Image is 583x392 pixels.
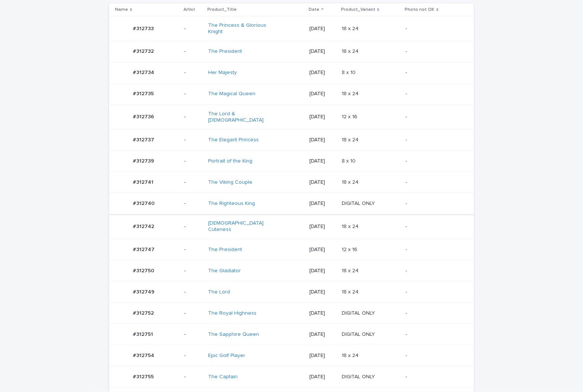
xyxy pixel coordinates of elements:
tr: #312749#312749 -The Lord [DATE]18 x 2418 x 24 - [109,281,474,302]
a: The Magical Queen [208,91,255,97]
p: - [406,331,462,338]
p: [DATE] [309,70,335,76]
p: [DATE] [309,137,335,143]
p: DIGITAL ONLY [342,372,376,380]
p: #312733 [133,24,155,32]
p: [DATE] [309,48,335,55]
tr: #312755#312755 -The Captain [DATE]DIGITAL ONLYDIGITAL ONLY - [109,366,474,387]
p: - [406,158,462,164]
a: The Lord & [DEMOGRAPHIC_DATA] [208,111,270,123]
p: #312742 [133,222,156,230]
p: 8 x 10 [342,68,357,76]
p: - [184,48,202,55]
p: #312736 [133,112,156,120]
a: The Princess & Glorious Knight [208,22,270,35]
a: The President [208,48,242,55]
p: #312740 [133,199,156,207]
p: - [184,137,202,143]
p: Artist [184,6,195,14]
p: - [406,91,462,97]
p: - [406,224,462,230]
p: - [184,268,202,274]
p: - [184,91,202,97]
p: #312735 [133,89,155,97]
p: - [184,331,202,338]
tr: #312732#312732 -The President [DATE]18 x 2418 x 24 - [109,41,474,62]
p: #312751 [133,330,154,338]
p: #312739 [133,157,156,164]
p: [DATE] [309,91,335,97]
a: The Gladiator [208,268,241,274]
p: - [406,310,462,317]
p: [DATE] [309,114,335,120]
p: [DATE] [309,310,335,317]
p: 18 x 24 [342,351,360,359]
p: - [406,179,462,186]
tr: #312734#312734 -Her Majesty [DATE]8 x 108 x 10 - [109,62,474,83]
p: - [406,70,462,76]
p: #312755 [133,372,155,380]
p: - [406,374,462,380]
p: #312750 [133,266,156,274]
p: [DATE] [309,374,335,380]
p: #312749 [133,287,156,295]
p: - [184,70,202,76]
p: - [406,200,462,207]
tr: #312741#312741 -The Viking Couple [DATE]18 x 2418 x 24 - [109,172,474,193]
p: - [406,137,462,143]
tr: #312754#312754 -Epic Golf Player [DATE]18 x 2418 x 24 - [109,345,474,366]
p: - [406,268,462,274]
p: [DATE] [309,247,335,253]
p: DIGITAL ONLY [342,309,376,317]
p: - [184,310,202,317]
p: 18 x 24 [342,47,360,55]
p: #312754 [133,351,156,359]
p: #312752 [133,309,155,317]
p: 18 x 24 [342,266,360,274]
p: #312737 [133,135,156,143]
p: #312741 [133,178,155,186]
p: [DATE] [309,200,335,207]
p: Product_Variant [341,6,375,14]
p: 12 x 16 [342,245,359,253]
p: #312747 [133,245,156,253]
p: 18 x 24 [342,222,360,230]
tr: #312750#312750 -The Gladiator [DATE]18 x 2418 x 24 - [109,260,474,281]
tr: #312736#312736 -The Lord & [DEMOGRAPHIC_DATA] [DATE]12 x 1612 x 16 - [109,105,474,129]
p: - [406,48,462,55]
p: DIGITAL ONLY [342,330,376,338]
p: - [184,158,202,164]
p: Photo not OK [405,6,434,14]
p: DIGITAL ONLY [342,199,376,207]
a: The Captain [208,374,238,380]
p: - [184,200,202,207]
a: The Royal Highness [208,310,257,317]
tr: #312742#312742 -[DEMOGRAPHIC_DATA] Cuteness [DATE]18 x 2418 x 24 - [109,214,474,239]
p: Name [115,6,128,14]
p: [DATE] [309,224,335,230]
p: 18 x 24 [342,287,360,295]
p: - [184,374,202,380]
p: [DATE] [309,331,335,338]
p: [DATE] [309,158,335,164]
a: The Elegant Princess [208,137,259,143]
a: The President [208,247,242,253]
a: The Viking Couple [208,179,252,186]
tr: #312737#312737 -The Elegant Princess [DATE]18 x 2418 x 24 - [109,129,474,151]
tr: #312751#312751 -The Sapphire Queen [DATE]DIGITAL ONLYDIGITAL ONLY - [109,324,474,345]
p: - [184,26,202,32]
p: - [184,353,202,359]
p: - [184,114,202,120]
p: - [406,289,462,295]
tr: #312747#312747 -The President [DATE]12 x 1612 x 16 - [109,239,474,260]
tr: #312735#312735 -The Magical Queen [DATE]18 x 2418 x 24 - [109,83,474,105]
a: The Sapphire Queen [208,331,259,338]
p: - [184,224,202,230]
p: Date [309,6,319,14]
p: 8 x 10 [342,157,357,164]
a: Epic Golf Player [208,353,245,359]
p: - [406,247,462,253]
p: - [406,353,462,359]
a: [DEMOGRAPHIC_DATA] Cuteness [208,220,270,233]
tr: #312739#312739 -Portrait of the King [DATE]8 x 108 x 10 - [109,151,474,172]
